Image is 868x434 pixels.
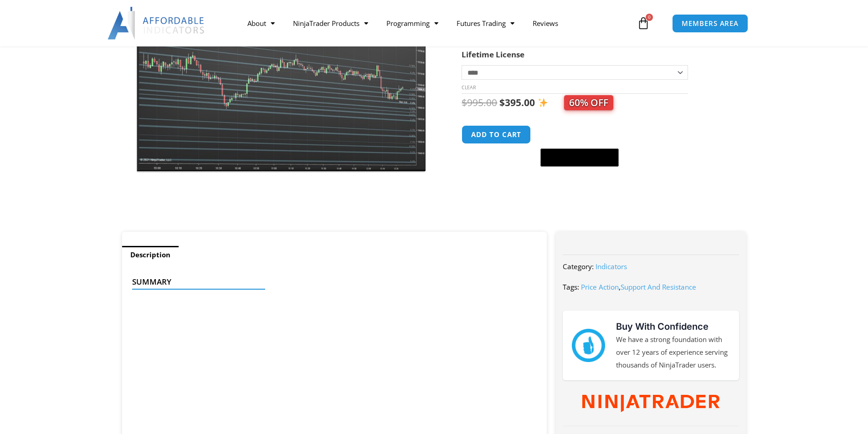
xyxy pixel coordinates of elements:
span: , [581,282,696,291]
img: LogoAI | Affordable Indicators – NinjaTrader [108,7,205,40]
iframe: Secure express checkout frame [539,124,621,146]
a: Reviews [524,13,567,34]
a: Programming [377,13,447,34]
span: Tags: [563,282,579,291]
bdi: 395.00 [499,96,535,109]
bdi: 995.00 [462,96,497,109]
span: 0 [646,14,653,21]
nav: Menu [238,13,635,34]
a: Futures Trading [447,13,524,34]
a: NinjaTrader Products [284,13,377,34]
a: 0 [623,10,663,36]
img: ✨ [538,98,548,107]
iframe: PayPal Message 1 [462,172,728,180]
a: About [238,13,284,34]
button: Buy with GPay [540,148,619,167]
a: MEMBERS AREA [672,14,748,33]
h4: Summary [132,277,530,286]
img: mark thumbs good 43913 | Affordable Indicators – NinjaTrader [572,329,605,362]
img: NinjaTrader Wordmark color RGB | Affordable Indicators – NinjaTrader [582,395,719,412]
a: Support And Resistance [621,282,696,291]
a: Description [122,246,179,264]
span: $ [462,96,467,109]
span: 60% OFF [564,95,613,110]
button: Add to cart [462,125,531,144]
a: Price Action [581,282,619,291]
span: $ [499,96,505,109]
span: MEMBERS AREA [682,20,739,27]
h3: Buy With Confidence [616,320,730,333]
label: Lifetime License [462,49,524,60]
a: Clear options [462,84,476,91]
a: Indicators [596,262,627,271]
p: We have a strong foundation with over 12 years of experience serving thousands of NinjaTrader users. [616,333,730,372]
span: Category: [563,262,594,271]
